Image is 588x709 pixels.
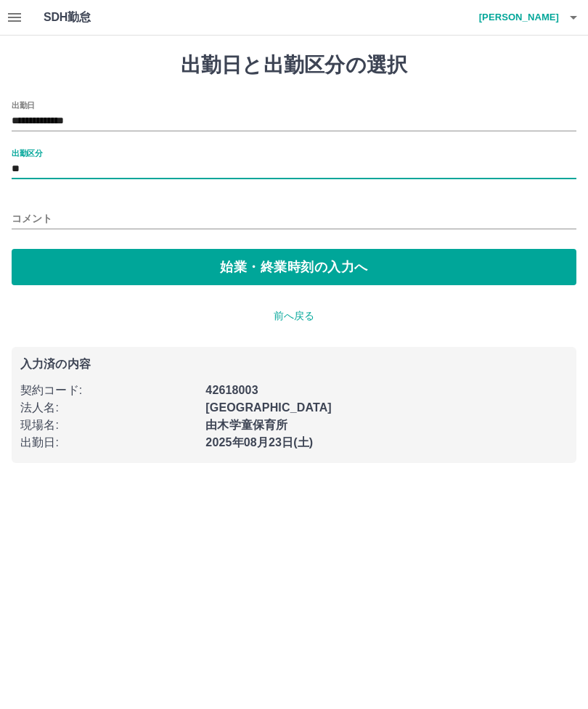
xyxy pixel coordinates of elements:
label: 出勤日 [12,99,35,110]
p: 出勤日 : [20,434,197,451]
b: [GEOGRAPHIC_DATA] [205,401,332,414]
p: 現場名 : [20,417,197,434]
p: 契約コード : [20,382,197,399]
b: 42618003 [205,384,258,396]
button: 始業・終業時刻の入力へ [12,249,576,285]
b: 由木学童保育所 [205,419,287,431]
label: 出勤区分 [12,147,42,158]
p: 前へ戻る [12,308,576,324]
p: 入力済の内容 [20,358,568,370]
p: 法人名 : [20,399,197,417]
b: 2025年08月23日(土) [205,436,313,448]
h1: 出勤日と出勤区分の選択 [12,53,576,78]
